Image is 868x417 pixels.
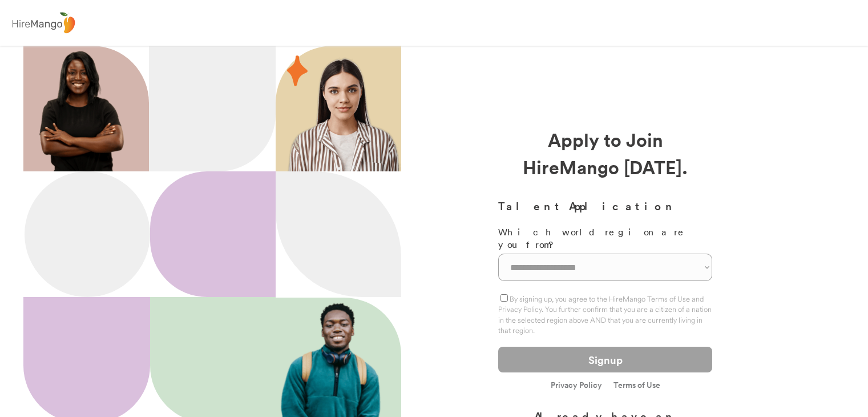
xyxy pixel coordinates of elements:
[287,57,401,171] img: hispanic%20woman.png
[498,294,712,335] label: By signing up, you agree to the HireMango Terms of Use and Privacy Policy. You further confirm th...
[9,10,78,37] img: logo%20-%20hiremango%20gray.png
[498,126,712,181] div: Apply to Join HireMango [DATE].
[498,198,712,214] h3: Talent Application
[498,226,712,251] div: Which world region are you from?
[498,347,712,372] button: Signup
[26,46,137,171] img: 200x220.png
[25,171,150,297] img: Ellipse%2012
[551,381,602,391] a: Privacy Policy
[287,55,308,86] img: 29
[613,381,660,389] a: Terms of Use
